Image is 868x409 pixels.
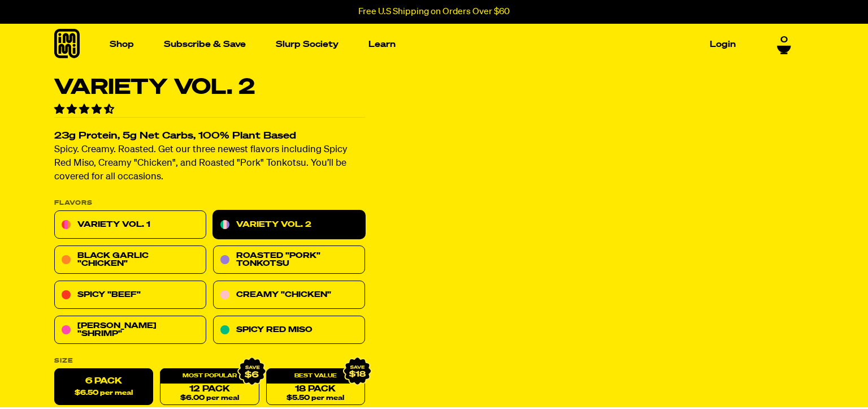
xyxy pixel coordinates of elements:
a: Spicy "Beef" [54,281,206,309]
p: Spicy. Creamy. Roasted. Get our three newest flavors including Spicy Red Miso, Creamy "Chicken", ... [54,144,365,184]
a: Roasted "Pork" Tonkotsu [213,246,365,274]
nav: Main navigation [105,24,740,65]
p: Flavors [54,200,365,206]
h1: Variety Vol. 2 [54,77,365,98]
a: 12 Pack$6.00 per meal [160,369,259,406]
a: Black Garlic "Chicken" [54,246,206,274]
a: Variety Vol. 1 [54,211,206,239]
a: Learn [364,36,400,53]
a: Spicy Red Miso [213,316,365,345]
a: 0 [777,35,791,54]
a: Login [705,36,740,53]
span: $6.00 per meal [180,395,239,402]
a: Variety Vol. 2 [213,211,365,239]
a: Shop [105,36,138,53]
label: Size [54,358,365,364]
span: 0 [780,35,788,45]
h2: 23g Protein, 5g Net Carbs, 100% Plant Based [54,132,365,141]
span: $5.50 per meal [287,395,344,402]
span: $6.50 per meal [75,390,133,397]
a: 18 Pack$5.50 per meal [266,369,365,406]
label: 6 Pack [54,369,153,406]
a: Slurp Society [271,36,343,53]
p: Free U.S Shipping on Orders Over $60 [358,7,510,17]
a: Subscribe & Save [159,36,250,53]
a: Creamy "Chicken" [213,281,365,309]
span: 4.70 stars [54,105,116,115]
a: [PERSON_NAME] "Shrimp" [54,316,206,345]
